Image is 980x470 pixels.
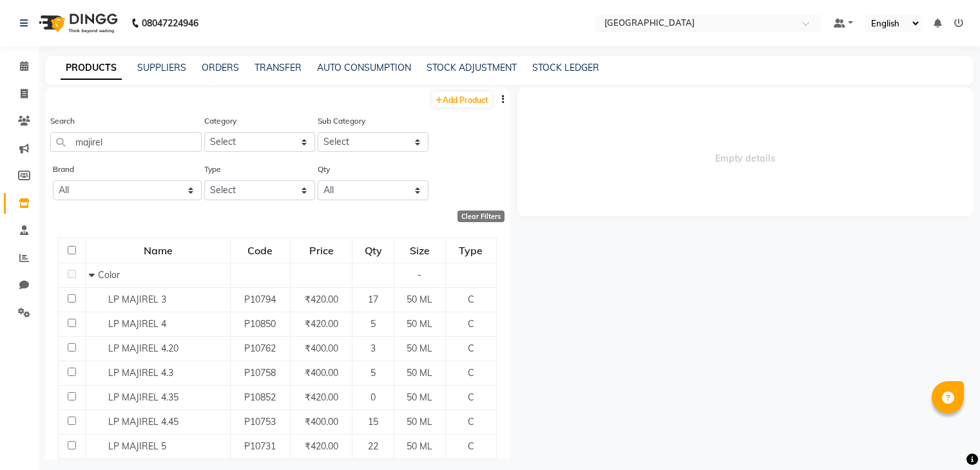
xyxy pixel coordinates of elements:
[457,211,504,222] div: Clear Filters
[427,62,517,73] a: STOCK ADJUSTMENT
[353,239,393,262] div: Qty
[89,269,98,281] span: Collapse Row
[137,62,186,73] a: SUPPLIERS
[407,391,432,403] span: 50 ML
[318,115,365,127] label: Sub Category
[204,164,221,175] label: Type
[432,91,492,108] a: Add Product
[407,343,432,354] span: 50 ML
[517,88,974,216] span: Empty details
[305,391,338,403] span: ₹420.00
[305,318,338,330] span: ₹420.00
[53,164,74,175] label: Brand
[418,269,421,281] span: -
[468,343,474,354] span: C
[291,239,352,262] div: Price
[468,440,474,452] span: C
[108,343,178,354] span: LP MAJIREL 4.20
[370,318,376,330] span: 5
[108,367,173,379] span: LP MAJIREL 4.3
[305,343,338,354] span: ₹400.00
[108,294,166,305] span: LP MAJIREL 3
[368,416,378,428] span: 15
[305,440,338,452] span: ₹420.00
[532,62,599,73] a: STOCK LEDGER
[407,416,432,428] span: 50 ML
[244,416,276,428] span: P10753
[407,294,432,305] span: 50 ML
[407,367,432,379] span: 50 ML
[370,391,376,403] span: 0
[370,343,376,354] span: 3
[305,367,338,379] span: ₹400.00
[108,318,166,330] span: LP MAJIREL 4
[407,440,432,452] span: 50 ML
[50,132,202,152] input: Search by product name or code
[204,115,236,127] label: Category
[468,391,474,403] span: C
[244,391,276,403] span: P10852
[468,294,474,305] span: C
[244,367,276,379] span: P10758
[447,239,495,262] div: Type
[98,269,120,281] span: Color
[255,62,302,73] a: TRANSFER
[368,440,378,452] span: 22
[244,343,276,354] span: P10762
[108,391,178,403] span: LP MAJIREL 4.35
[33,5,121,41] img: logo
[202,62,239,73] a: ORDERS
[61,57,122,80] a: PRODUCTS
[231,239,289,262] div: Code
[244,440,276,452] span: P10731
[395,239,445,262] div: Size
[407,318,432,330] span: 50 ML
[142,5,198,41] b: 08047224946
[86,239,229,262] div: Name
[244,294,276,305] span: P10794
[468,367,474,379] span: C
[468,318,474,330] span: C
[50,115,75,127] label: Search
[305,294,338,305] span: ₹420.00
[370,367,376,379] span: 5
[368,294,378,305] span: 17
[305,416,338,428] span: ₹400.00
[468,416,474,428] span: C
[317,62,411,73] a: AUTO CONSUMPTION
[244,318,276,330] span: P10850
[108,440,166,452] span: LP MAJIREL 5
[108,416,178,428] span: LP MAJIREL 4.45
[318,164,330,175] label: Qty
